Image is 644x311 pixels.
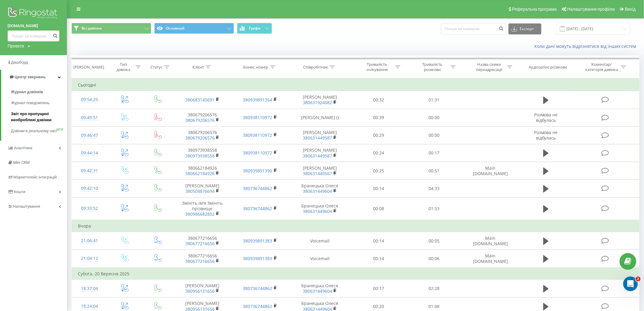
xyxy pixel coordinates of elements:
a: 380631449604 [303,288,332,294]
a: Журнал дзвінків [11,87,67,97]
a: 380736744862 [243,285,272,291]
span: Налаштування [13,204,40,209]
td: [PERSON_NAME] [289,162,351,180]
div: 21:04:12 [78,253,101,264]
span: Звіт про пропущені необроблені дзвінки [11,111,64,123]
span: Журнал повідомлень [11,100,50,106]
a: 380677216656 [185,258,215,264]
div: 09:54:25 [78,94,101,106]
span: Всі дзвінки [82,26,102,31]
td: 00:14 [351,250,406,268]
td: [PERSON_NAME] [289,91,351,109]
button: Всі дзвінки [72,23,151,34]
input: Пошук за номером [441,23,506,34]
span: Графік [249,26,261,30]
a: 380631449567 [303,171,332,176]
div: Тип дзвінка [113,62,134,72]
td: [PERSON_NAME] [289,144,351,162]
span: Розмова не відбулась [534,112,558,123]
a: 380938110972 [243,150,272,156]
td: 00:17 [351,280,406,297]
span: Центр звернень [15,75,46,79]
a: 380504876694 [185,188,215,194]
td: Бранецька Олеся [289,197,351,220]
span: Реферальна програма [512,7,557,12]
a: 380736744862 [243,186,272,191]
div: 09:44:14 [78,147,101,159]
a: Коли дані можуть відрізнятися вiд інших систем [535,43,639,49]
td: 00:17 [406,144,462,162]
a: 380679206576 [185,135,215,141]
button: Експорт [509,23,541,34]
span: Налаштування профілю [567,7,615,12]
div: 09:42:10 [78,182,101,194]
a: 380683143691 [185,97,215,103]
div: Тривалість розмови [416,62,449,72]
button: Графік [237,23,272,34]
a: 380939891354 [243,97,272,103]
td: 02:28 [406,280,462,297]
td: Voicemail [289,232,351,250]
div: 09:49:51 [78,112,101,124]
div: 18:37:04 [78,283,101,295]
td: Voicemail [289,250,351,268]
div: [PERSON_NAME] [73,65,104,70]
td: [PERSON_NAME] [289,126,351,144]
div: 09:46:47 [78,129,101,141]
div: Статус [150,65,163,70]
td: 380662184926 [174,162,231,180]
td: 00:32 [351,91,406,109]
td: 00:00 [406,109,462,126]
div: 09:33:52 [78,203,101,214]
input: Пошук за номером [8,30,59,41]
a: 380939891390 [243,168,272,174]
a: 380736744862 [243,206,272,211]
td: 380677216656 [174,250,231,268]
td: Main [DOMAIN_NAME] [462,250,519,268]
div: Бізнес номер [243,65,268,70]
img: Ringostat logo [8,6,59,21]
span: Дашборд [11,60,28,65]
td: 380679206576 [174,126,231,144]
td: 01:53 [406,197,462,220]
div: Клієнт [192,65,204,70]
td: 00:00 [406,126,462,144]
a: 380677216656 [185,241,215,246]
a: 380938110972 [243,132,272,138]
span: Кошти [14,189,25,194]
a: 380631449587 [303,135,332,141]
a: 380939891383 [243,238,272,244]
a: 380736744862 [243,303,272,309]
div: Коментар/категорія дзвінка [584,62,619,72]
div: Назва схеми переадресації [473,62,506,72]
td: Змініть ім'я Змініть прізвище [174,197,231,220]
a: 380938110972 [243,115,272,120]
span: Розмова не відбулась [534,129,558,141]
a: 380631449604 [303,208,332,214]
td: Main [DOMAIN_NAME] [462,232,519,250]
td: 01:31 [406,91,462,109]
td: Вчора [72,220,639,232]
td: 00:14 [351,180,406,197]
a: 380662184926 [185,171,215,176]
div: Аудіозапис розмови [529,65,567,70]
span: Дзвінки в реальному часі [11,128,57,134]
td: 00:08 [351,197,406,220]
a: [DOMAIN_NAME] [8,23,59,29]
td: 00:14 [351,232,406,250]
div: 09:42:31 [78,165,101,177]
td: 00:39 [351,109,406,126]
td: [PERSON_NAME] () [289,109,351,126]
td: 00:51 [406,162,462,180]
td: 380973938558 [174,144,231,162]
a: 380679206576 [185,117,215,123]
td: 00:25 [351,162,406,180]
span: 2 [636,277,641,281]
td: [PERSON_NAME] [174,180,231,197]
td: Main [DOMAIN_NAME] [462,162,519,180]
span: Журнал дзвінків [11,89,43,95]
iframe: Intercom live chat [623,277,638,291]
td: 380677216656 [174,232,231,250]
div: Співробітник [303,65,328,70]
td: 04:33 [406,180,462,197]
